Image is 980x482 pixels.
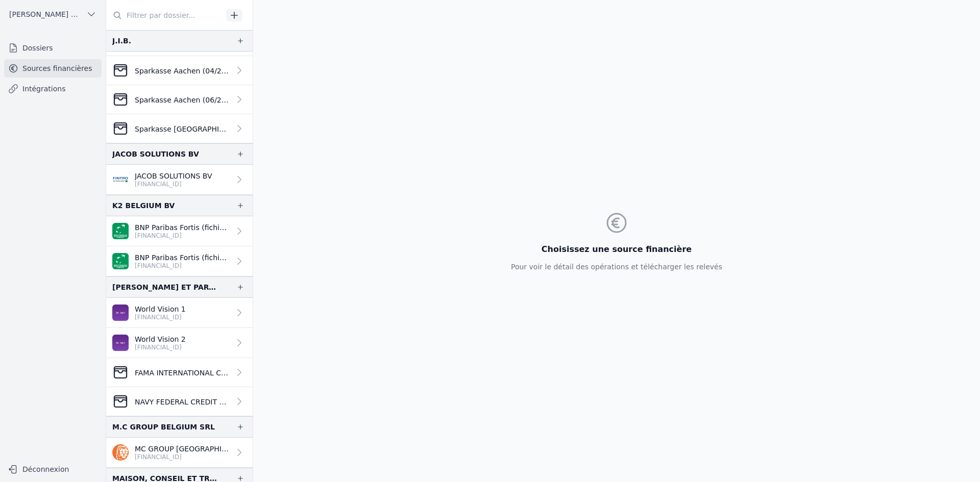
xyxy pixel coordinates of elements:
[4,80,102,98] a: Intégrations
[112,223,129,239] img: BNP_BE_BUSINESS_GEBABEBB.png
[112,120,129,137] img: CleanShot-202025-05-26-20at-2016.10.27-402x.png
[9,9,82,19] span: [PERSON_NAME] ET PARTNERS SRL
[106,114,253,143] a: Sparkasse [GEOGRAPHIC_DATA] (09/2024 > 12/2024)
[135,222,230,233] p: BNP Paribas Fortis (fichiers importés)
[106,246,253,276] a: BNP Paribas Fortis (fichiers importés) [FINANCIAL_ID]
[135,95,230,105] p: Sparkasse Aachen (06/2024 >07/2024)
[135,252,230,263] p: BNP Paribas Fortis (fichiers importés)
[106,387,253,416] a: NAVY FEDERAL CREDIT UNION - FAMA COMMUNICAT LLC (Business Checking Account [FINANCIAL_ID])
[4,39,102,57] a: Dossiers
[112,199,175,212] div: K2 BELGIUM BV
[112,393,129,410] img: CleanShot-202025-05-26-20at-2016.10.27-402x.png
[135,334,186,344] p: World Vision 2
[106,165,253,195] a: JACOB SOLUTIONS BV [FINANCIAL_ID]
[112,444,129,461] img: ing.png
[135,232,230,240] p: [FINANCIAL_ID]
[135,180,212,188] p: [FINANCIAL_ID]
[4,6,102,22] button: [PERSON_NAME] ET PARTNERS SRL
[112,253,129,269] img: BNP_BE_BUSINESS_GEBABEBB.png
[135,368,230,378] p: FAMA INTERNATIONAL COMMUNICATIONS - JPMorgan Chase Bank (Account [FINANCIAL_ID])
[106,358,253,387] a: FAMA INTERNATIONAL COMMUNICATIONS - JPMorgan Chase Bank (Account [FINANCIAL_ID])
[135,262,230,270] p: [FINANCIAL_ID]
[511,243,722,256] h3: Choisissez une source financière
[112,148,199,160] div: JACOB SOLUTIONS BV
[112,62,129,79] img: CleanShot-202025-05-26-20at-2016.10.27-402x.png
[112,35,131,47] div: J.I.B.
[112,91,129,108] img: CleanShot-202025-05-26-20at-2016.10.27-402x.png
[135,343,186,351] p: [FINANCIAL_ID]
[106,6,223,24] input: Filtrer par dossier...
[135,453,230,461] p: [FINANCIAL_ID]
[4,461,102,477] button: Déconnexion
[112,421,215,433] div: M.C GROUP BELGIUM SRL
[106,56,253,85] a: Sparkasse Aachen (04/2023 > 04/2024)
[106,216,253,246] a: BNP Paribas Fortis (fichiers importés) [FINANCIAL_ID]
[106,298,253,328] a: World Vision 1 [FINANCIAL_ID]
[135,397,230,407] p: NAVY FEDERAL CREDIT UNION - FAMA COMMUNICAT LLC (Business Checking Account [FINANCIAL_ID])
[106,328,253,358] a: World Vision 2 [FINANCIAL_ID]
[106,438,253,468] a: MC GROUP [GEOGRAPHIC_DATA] SRL [FINANCIAL_ID]
[112,171,129,188] img: FINTRO_BE_BUSINESS_GEBABEBB.png
[135,171,212,181] p: JACOB SOLUTIONS BV
[112,305,129,321] img: BEOBANK_CTBKBEBX.png
[135,313,186,321] p: [FINANCIAL_ID]
[112,335,129,351] img: BEOBANK_CTBKBEBX.png
[135,66,230,76] p: Sparkasse Aachen (04/2023 > 04/2024)
[511,262,722,272] p: Pour voir le détail des opérations et télécharger les relevés
[135,304,186,314] p: World Vision 1
[112,364,129,380] img: CleanShot-202025-05-26-20at-2016.10.27-402x.png
[112,281,220,293] div: [PERSON_NAME] ET PARTNERS SRL
[135,444,230,454] p: MC GROUP [GEOGRAPHIC_DATA] SRL
[4,59,102,78] a: Sources financières
[106,85,253,114] a: Sparkasse Aachen (06/2024 >07/2024)
[135,124,230,134] p: Sparkasse [GEOGRAPHIC_DATA] (09/2024 > 12/2024)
